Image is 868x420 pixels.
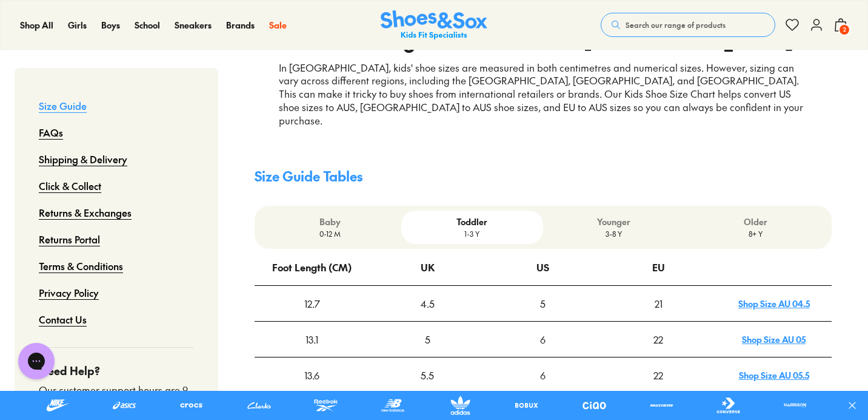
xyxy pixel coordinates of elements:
a: Shop Size AU 04.5 [738,297,810,310]
div: 5 [370,322,484,356]
p: Baby [264,215,396,228]
img: SNS_Logo_Responsive.svg [381,10,487,40]
div: US [536,250,549,284]
a: Size Guide [39,92,87,119]
a: Returns & Exchanges [39,199,132,226]
p: 0-12 M [264,228,396,239]
div: 5 [486,286,599,320]
a: Shipping & Delivery [39,146,127,172]
p: 3-8 Y [548,228,680,239]
span: Search our range of products [626,19,726,30]
iframe: Gorgias live chat messenger [12,339,61,384]
p: Older [690,215,822,228]
div: 13.1 [255,322,369,356]
a: School [135,19,160,32]
p: Younger [548,215,680,228]
div: 22 [601,358,715,392]
div: Foot Length (CM) [272,250,352,284]
div: 22 [601,322,715,356]
div: 6 [486,358,599,392]
a: Terms & Conditions [39,252,123,279]
span: 2 [838,24,850,36]
div: 4.5 [370,286,484,320]
a: Sale [269,19,287,32]
a: Girls [68,19,87,32]
a: Privacy Policy [39,279,99,306]
a: Click & Collect [39,172,101,199]
div: 6 [486,322,599,356]
h4: Size Guide Tables [255,166,832,186]
button: Search our range of products [601,13,775,37]
p: Toddler [406,215,538,228]
a: Shop Size AU 05 [742,333,806,345]
div: 21 [601,286,715,320]
a: Shoes & Sox [381,10,487,40]
div: EU [652,250,665,284]
a: FAQs [39,119,63,146]
button: 2 [833,12,848,38]
div: 5.5 [370,358,484,392]
h4: Need Help? [39,362,194,379]
a: Contact Us [39,306,87,333]
a: Returns Portal [39,226,100,252]
p: 1-3 Y [406,228,538,239]
div: 13.6 [255,358,369,392]
a: Shop Size AU 05.5 [739,369,809,381]
a: Boys [101,19,120,32]
a: Sneakers [175,19,212,32]
p: 8+ Y [690,228,822,239]
a: Shop All [20,19,53,32]
p: In [GEOGRAPHIC_DATA], kids' shoe sizes are measured in both centimetres and numerical sizes. Howe... [279,61,807,128]
a: Brands [226,19,255,32]
div: 12.7 [255,286,369,320]
div: UK [421,250,435,284]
